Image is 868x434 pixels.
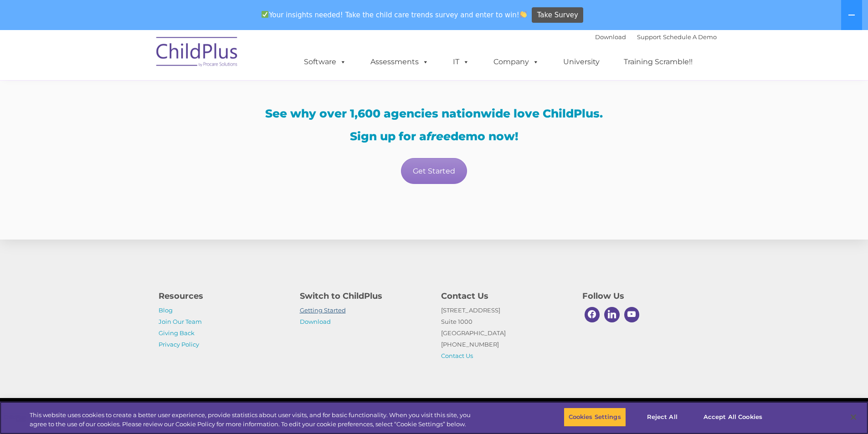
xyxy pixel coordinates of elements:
h3: See why over 1,600 agencies nationwide love ChildPlus. [159,108,710,119]
h4: Follow Us [582,290,710,302]
a: Software [295,53,355,71]
a: Take Survey [532,7,583,23]
a: Join Our Team [159,318,202,325]
a: Schedule A Demo [663,33,717,41]
img: ChildPlus by Procare Solutions [152,31,243,76]
img: 👏 [520,11,527,18]
button: Close [843,407,863,427]
h3: Sign up for a demo now! [159,131,710,142]
em: free [426,129,451,143]
a: Company [484,53,548,71]
h4: Resources [159,290,286,302]
p: [STREET_ADDRESS] Suite 1000 [GEOGRAPHIC_DATA] [PHONE_NUMBER] [441,305,569,362]
font: | [595,33,717,41]
img: ✅ [262,11,268,18]
a: Get Started [401,158,467,184]
a: Download [300,318,331,325]
a: University [554,53,609,71]
span: Take Survey [537,7,578,23]
h4: Contact Us [441,290,569,302]
h4: Switch to ChildPlus [300,290,427,302]
a: Getting Started [300,306,346,314]
a: Assessments [361,53,438,71]
a: Contact Us [441,352,473,359]
div: This website uses cookies to create a better user experience, provide statistics about user visit... [30,411,478,429]
a: Facebook [582,305,602,325]
a: Blog [159,306,173,314]
button: Accept All Cookies [699,408,767,427]
a: Support [637,33,661,41]
a: IT [444,53,478,71]
a: Privacy Policy [159,341,199,348]
button: Reject All [634,408,691,427]
span: Your insights needed! Take the child care trends survey and enter to win! [258,6,531,24]
a: Training Scramble!! [615,53,702,71]
button: Cookies Settings [564,408,626,427]
a: Linkedin [602,305,622,325]
a: Giving Back [159,329,195,337]
a: Youtube [622,305,642,325]
a: Download [595,33,626,41]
